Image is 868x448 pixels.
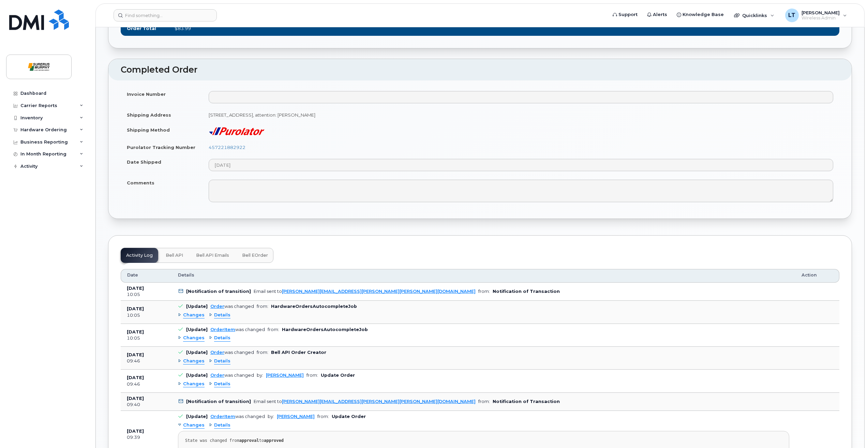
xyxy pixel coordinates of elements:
[127,144,195,151] label: Purolator Tracking Number
[127,396,144,401] b: [DATE]
[210,350,254,355] div: was changed
[127,335,166,341] div: 10:05
[264,438,284,443] strong: approved
[653,11,667,18] span: Alerts
[795,269,839,283] th: Action
[214,312,230,318] span: Details
[183,312,205,318] span: Changes
[127,352,144,357] b: [DATE]
[210,414,265,419] div: was changed
[277,414,315,419] a: [PERSON_NAME]
[210,327,265,332] div: was changed
[121,65,839,75] h2: Completed Order
[254,289,476,294] div: Email sent to
[802,15,840,21] span: Wireless Admin
[802,10,840,15] span: [PERSON_NAME]
[268,414,274,419] span: by:
[210,350,224,355] a: Order
[214,422,230,429] span: Details
[127,358,166,364] div: 09:46
[178,272,194,278] span: Details
[332,414,366,419] b: Update Order
[210,373,254,378] div: was changed
[127,286,144,291] b: [DATE]
[306,373,318,378] span: from:
[210,327,235,332] a: OrderItem
[127,429,144,434] b: [DATE]
[788,11,795,19] span: LT
[196,253,229,258] span: Bell API Emails
[268,327,279,332] span: from:
[186,304,208,309] b: [Update]
[282,399,476,404] a: [PERSON_NAME][EMAIL_ADDRESS][PERSON_NAME][PERSON_NAME][DOMAIN_NAME]
[214,335,230,341] span: Details
[608,8,642,21] a: Support
[742,13,767,18] span: Quicklinks
[127,25,156,32] label: Order Total
[183,335,205,341] span: Changes
[618,11,638,18] span: Support
[210,304,224,309] a: Order
[282,289,476,294] a: [PERSON_NAME][EMAIL_ADDRESS][PERSON_NAME][PERSON_NAME][DOMAIN_NAME]
[209,127,265,136] img: purolator-9dc0d6913a5419968391dc55414bb4d415dd17fc9089aa56d78149fa0af40473.png
[127,272,138,278] span: Date
[127,434,166,440] div: 09:39
[183,422,205,429] span: Changes
[203,107,839,122] td: [STREET_ADDRESS], attention: [PERSON_NAME]
[672,8,729,21] a: Knowledge Base
[642,8,672,21] a: Alerts
[127,159,161,165] label: Date Shipped
[127,91,166,98] label: Invoice Number
[127,312,166,318] div: 10:05
[166,253,183,258] span: Bell API
[186,289,251,294] b: [Notification of transition]
[683,11,724,18] span: Knowledge Base
[210,414,235,419] a: OrderItem
[114,9,217,21] input: Find something...
[175,26,191,31] span: $83.99
[317,414,329,419] span: from:
[127,381,166,387] div: 09:46
[186,373,208,378] b: [Update]
[271,304,357,309] b: HardwareOrdersAutocompleteJob
[257,373,263,378] span: by:
[239,438,259,443] strong: approval
[257,350,268,355] span: from:
[210,373,224,378] a: Order
[780,9,852,22] div: Luis Trigueros Granillo
[210,304,254,309] div: was changed
[186,327,208,332] b: [Update]
[186,350,208,355] b: [Update]
[127,329,144,334] b: [DATE]
[257,304,268,309] span: from:
[242,253,268,258] span: Bell eOrder
[271,350,326,355] b: Bell API Order Creator
[127,112,171,118] label: Shipping Address
[186,414,208,419] b: [Update]
[183,358,205,364] span: Changes
[282,327,368,332] b: HardwareOrdersAutocompleteJob
[266,373,304,378] a: [PERSON_NAME]
[214,381,230,387] span: Details
[127,375,144,380] b: [DATE]
[127,127,170,133] label: Shipping Method
[127,180,154,186] label: Comments
[321,373,355,378] b: Update Order
[729,9,779,22] div: Quicklinks
[478,289,490,294] span: from:
[186,399,251,404] b: [Notification of transition]
[493,399,560,404] b: Notification of Transaction
[127,292,166,298] div: 10:05
[127,306,144,311] b: [DATE]
[493,289,560,294] b: Notification of Transaction
[214,358,230,364] span: Details
[209,145,245,150] a: 457221882922
[254,399,476,404] div: Email sent to
[127,402,166,408] div: 09:40
[183,381,205,387] span: Changes
[478,399,490,404] span: from:
[185,438,782,443] div: State was changed from to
